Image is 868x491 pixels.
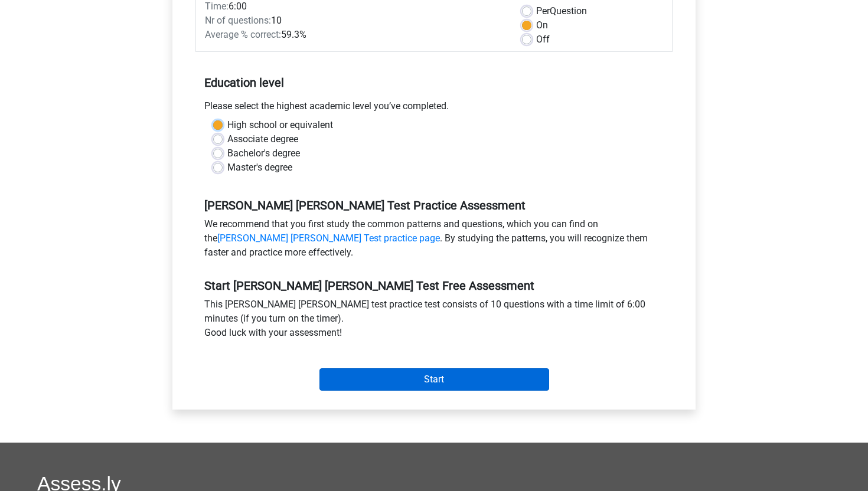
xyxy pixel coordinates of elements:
div: This [PERSON_NAME] [PERSON_NAME] test practice test consists of 10 questions with a time limit of... [195,297,673,345]
h5: Education level [204,71,664,94]
span: Average % correct: [205,29,281,40]
label: On [536,18,548,32]
div: Please select the highest academic level you’ve completed. [195,99,673,118]
div: 10 [196,14,513,28]
h5: [PERSON_NAME] [PERSON_NAME] Test Practice Assessment [204,198,664,212]
label: High school or equivalent [227,118,333,132]
label: Bachelor's degree [227,146,300,161]
label: Question [536,4,587,18]
div: 59.3% [196,28,513,42]
h5: Start [PERSON_NAME] [PERSON_NAME] Test Free Assessment [204,279,664,293]
label: Master's degree [227,161,292,175]
span: Per [536,5,550,17]
span: Time: [205,1,229,12]
a: [PERSON_NAME] [PERSON_NAME] Test practice page [217,233,440,244]
label: Associate degree [227,132,298,146]
span: Nr of questions: [205,15,271,26]
input: Start [319,368,549,391]
label: Off [536,32,550,47]
div: We recommend that you first study the common patterns and questions, which you can find on the . ... [195,217,673,264]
